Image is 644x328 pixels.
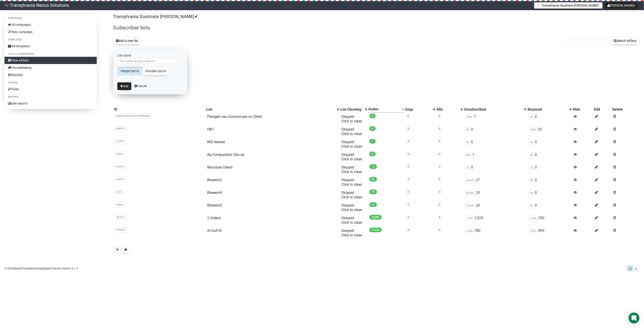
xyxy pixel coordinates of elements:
[465,203,476,208] span: 24.24%
[465,190,476,196] span: 25.25%
[408,127,409,130] a: 0
[205,106,339,113] th: List: No sort applied, activate to apply an ascending sort
[115,164,127,169] span: RJOHo..
[529,127,538,132] span: 100%
[340,107,363,112] div: List Cleaning
[341,178,362,187] span: Skipped
[528,107,567,112] div: Bounced
[463,113,527,125] td: 7
[439,216,440,219] a: 0
[369,177,377,182] span: 68
[611,106,639,113] th: Delete: No sort applied, sorting is disabled
[115,126,127,131] span: q8W75..
[341,220,362,225] a: Click to clean
[527,227,572,239] td: 899
[436,107,458,112] div: ARs
[463,163,527,176] td: 0
[207,228,221,233] a: A+Soft B
[573,107,592,112] div: Hide
[115,139,127,144] span: JcG9A..
[5,86,97,93] a: Rules
[408,190,409,193] a: 0
[369,126,376,131] span: 0
[207,152,244,157] a: Ag Cumparatori Stiu eu
[5,21,97,28] a: All campaigns
[113,24,639,32] h2: Subscriber lists
[529,228,538,234] span: 5.92%
[368,106,404,113] th: Active: Ascending sort applied, activate to apply a descending sort
[463,125,527,138] td: 0
[435,106,463,113] th: ARs: No sort applied, activate to apply an ascending sort
[341,216,362,225] span: Skipped
[463,201,527,214] td: 24
[341,114,362,123] span: Skipped
[439,114,440,117] a: 0
[43,267,60,270] a: Support forum
[5,51,97,57] li: Lists & subscribers
[14,267,21,270] a: Sendy
[339,106,368,113] th: List Cleaning: No sort applied, activate to apply an ascending sort
[5,94,97,100] li: Reports
[341,119,362,123] a: Click to clean
[5,57,97,64] a: View all lists
[341,195,362,199] a: Click to clean
[117,53,183,57] label: List name
[465,178,476,183] span: 28.42%
[408,216,409,219] a: 0
[341,127,362,136] span: Skipped
[113,106,205,113] th: ID: No sort applied, sorting is disabled
[207,203,222,207] a: Bluewin3
[408,140,409,143] a: 0
[341,182,362,187] a: Click to clean
[115,151,126,157] span: iyQnV..
[117,82,131,90] button: Add
[629,313,639,323] div: Open Intercom Messenger
[341,170,362,174] a: Click to clean
[369,164,377,169] span: 13
[207,190,222,195] a: Bluewin4
[463,189,527,201] td: 25
[115,177,127,182] span: qmQTe..
[341,140,362,149] span: Skipped
[463,151,527,163] td: 1
[5,3,9,7] img: 586cc6b7d8bc403f0c61b981d947c989
[341,208,362,212] a: Click to clean
[405,107,431,112] div: Segs
[465,140,471,145] span: 0%
[408,203,409,206] a: 0
[463,106,527,113] th: Unsubscribed: No sort applied, activate to apply an ascending sort
[369,114,376,118] span: 0
[463,214,527,227] td: 1,025
[463,176,527,189] td: 27
[408,165,409,168] a: 0
[341,144,362,149] a: Click to clean
[465,127,471,132] span: 0%
[369,215,382,220] span: 12,869
[593,106,611,113] th: Edit: No sort applied, sorting is disabled
[5,64,97,71] a: Housekeeping
[527,201,572,214] td: 0
[465,216,475,221] span: 7.38%
[341,165,362,174] span: Skipped
[5,100,97,107] a: See reports
[572,106,593,113] th: Hide: No sort applied, sorting is disabled
[529,165,535,170] span: 0%
[207,140,225,144] a: NOI Adrese
[439,152,440,155] a: 0
[368,107,400,112] div: Active
[439,203,440,206] a: 0
[341,228,362,237] span: Skipped
[341,233,362,237] a: Click to clean
[465,165,471,170] span: 0%
[465,228,475,234] span: 5.18%
[408,114,409,117] a: 0
[341,152,362,161] span: Skipped
[527,138,572,151] td: 0
[115,113,151,119] span: aBkjFCv892ryUvf317mPMSPg
[207,114,262,119] a: Plangeri sau Comunicare cu Client
[5,37,97,43] li: Templates
[527,106,572,113] th: Bounced: No sort applied, activate to apply an ascending sort
[207,127,214,131] a: HB1
[206,107,335,112] div: List
[527,151,572,163] td: 0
